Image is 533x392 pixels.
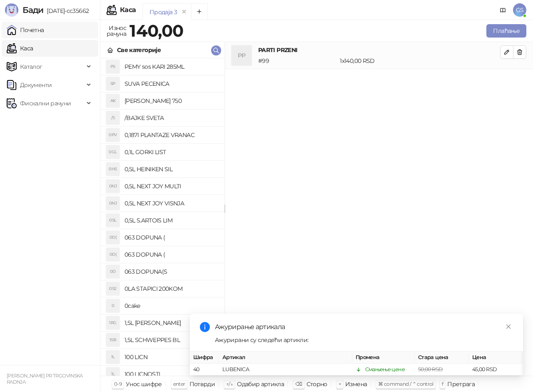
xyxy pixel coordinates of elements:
a: Каса [7,40,33,57]
span: Бади [22,5,43,15]
a: Почетна [7,22,44,38]
div: 0HS [106,162,120,176]
span: + [339,381,341,387]
div: 1RG [106,316,120,330]
div: /S [106,111,120,125]
span: Документи [20,77,52,93]
td: 45,00 RSD [469,364,523,376]
div: 1L [106,367,120,381]
div: 0 [106,299,120,312]
span: ⌘ command / ⌃ control [378,381,433,387]
div: 0D [106,265,120,278]
div: Ажурирање артикала [215,322,513,332]
h4: 0,187l PLANTAZE VRANAC [125,128,218,142]
button: Add tab [191,3,208,20]
small: [PERSON_NAME] PR TRGOVINSKA RADNJA [7,373,83,385]
span: enter [173,381,185,387]
div: 0SL [106,214,120,227]
a: Документација [496,3,510,17]
div: 1L [106,350,120,364]
img: Logo [5,3,18,17]
td: LUBENICA [219,364,352,376]
h4: 0,5L HEINIKEN SIL [125,162,218,176]
h4: 1,5L [PERSON_NAME] [125,316,218,330]
a: Close [504,322,513,331]
th: Промена [352,352,415,364]
div: PS [106,60,120,73]
div: Продаја 3 [149,7,177,17]
h4: 063 DOPUNA(S [125,265,218,278]
div: grid [100,58,224,376]
span: GS [513,3,526,17]
div: Потврди [189,379,215,390]
h4: 0cake [125,299,218,312]
div: Износ рачуна [105,22,128,39]
div: 1 x 140,00 RSD [338,56,502,65]
h4: /BAJKE SVETA [125,111,218,125]
th: Артикал [219,352,352,364]
div: Претрага [447,379,475,390]
div: Смањење цене [365,365,405,374]
h4: [PERSON_NAME] 750 [125,94,218,107]
div: SP [106,77,120,90]
div: PP [232,45,252,65]
div: Унос шифре [126,379,162,390]
h4: 0LA STAPICI 200KOM [125,282,218,295]
div: # 99 [257,56,338,65]
span: Каталог [20,58,42,75]
div: Каса [120,7,136,13]
div: AK [106,94,120,107]
h4: SUVA PECENICA [125,77,218,90]
div: Све категорије [117,45,161,55]
div: 0S2 [106,282,120,295]
h4: 0,5L NEXT JOY MULTI [125,180,218,193]
div: 0PV [106,128,120,142]
div: 0NJ [106,180,120,193]
h4: 0,5L S.ARTOIS LIM [125,214,218,227]
th: Цена [469,352,523,364]
div: Одабир артикла [237,379,284,390]
h4: 063 DOPUNA ( [125,248,218,261]
span: ⌫ [295,381,302,387]
h4: PEMY sos KARI 285ML [125,60,218,73]
strong: 140,00 [130,20,183,41]
span: 0-9 [114,381,122,387]
span: 50,00 RSD [418,366,443,372]
div: 0D( [106,248,120,261]
th: Шифра [190,352,219,364]
span: [DATE]-cc35662 [43,7,89,15]
button: Плаћање [486,24,526,37]
span: f [442,381,443,387]
div: 0GL [106,145,120,159]
div: 1SB [106,333,120,347]
h4: PARTI PRZENI [258,45,500,55]
h4: 1,5L SCHWEPPES BL [125,333,218,347]
h4: 100 LICN [125,350,218,364]
h4: 0,5L NEXT JOY VISNJA [125,197,218,210]
td: 40 [190,364,219,376]
div: Сторно [306,379,327,390]
div: 0D( [106,231,120,244]
th: Стара цена [415,352,469,364]
span: ↑/↓ [226,381,233,387]
button: remove [179,8,189,15]
div: Ажурирани су следећи артикли: [215,335,513,345]
h4: 0,1L GORKI LIST [125,145,218,159]
div: Измена [345,379,367,390]
h4: 063 DOPUNA ( [125,231,218,244]
div: 0NJ [106,197,120,210]
span: close [506,324,511,330]
span: Фискални рачуни [20,95,71,112]
span: info-circle [200,322,210,332]
h4: 100 LICNOSTI [125,367,218,381]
